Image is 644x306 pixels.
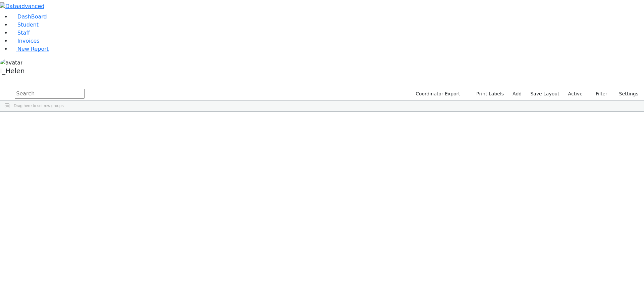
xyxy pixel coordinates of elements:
[17,30,30,36] span: Staff
[15,89,85,99] input: Search
[411,89,463,99] button: Coordinator Export
[17,21,39,28] span: Student
[17,38,40,44] span: Invoices
[14,103,64,108] span: Drag here to set row groups
[587,89,610,99] button: Filter
[17,13,47,20] span: DashBoard
[17,46,49,52] span: New Report
[509,89,525,99] a: Add
[11,13,47,20] a: DashBoard
[11,30,30,36] a: Staff
[11,21,39,28] a: Student
[11,38,40,44] a: Invoices
[527,89,562,99] button: Save Layout
[11,46,49,52] a: New Report
[610,89,641,99] button: Settings
[469,89,507,99] button: Print Labels
[565,89,586,99] label: Active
